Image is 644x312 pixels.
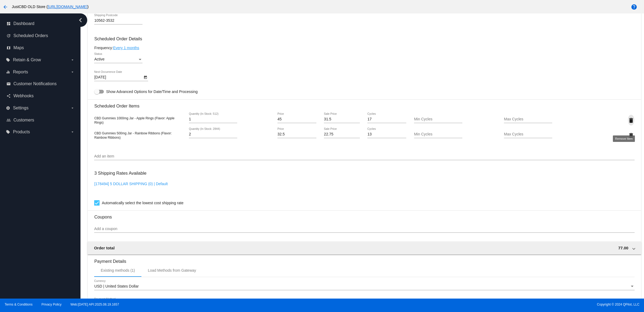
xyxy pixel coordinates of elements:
a: Every 1 months [113,46,139,50]
input: Price [277,117,316,121]
a: share Webhooks [6,92,75,100]
h3: Scheduled Order Details [94,36,634,41]
mat-icon: help [631,4,637,10]
span: Products [13,130,30,134]
input: Shipping Postcode [94,19,142,23]
mat-icon: delete [628,117,634,124]
i: update [6,34,11,38]
input: Add a coupon [94,227,634,231]
a: dashboard Dashboard [6,19,75,28]
span: Settings [13,106,28,110]
input: Price [277,132,316,137]
span: Scheduled Orders [13,33,48,38]
input: Sale Price [324,117,360,121]
span: Automatically select the lowest cost shipping rate [102,200,183,206]
span: USD | United States Dollar [94,284,138,288]
i: dashboard [6,21,11,26]
i: settings [6,106,10,110]
a: email Customer Notifications [6,80,75,88]
i: arrow_drop_down [70,58,75,62]
span: CBD Gummies 1000mg Jar - Apple Rings (Flavor: Apple Rings) [94,116,174,124]
i: arrow_drop_down [70,70,75,74]
h3: 3 Shipping Rates Available [94,167,146,179]
i: arrow_drop_down [70,106,75,110]
input: Max Cycles [504,117,552,121]
a: Web:[DATE] API:2025.08.19.1657 [71,303,119,306]
a: Terms & Conditions [5,303,32,306]
input: Next Occurrence Date [94,75,142,80]
a: [178494] 5 DOLLAR SHIPPING (0) | Default [94,182,168,186]
span: Order total [94,246,115,250]
mat-icon: arrow_back [2,4,9,10]
i: equalizer [6,70,10,74]
span: Active [94,57,104,61]
a: update Scheduled Orders [6,31,75,40]
mat-expansion-panel-header: Order total 77.00 [87,242,641,254]
h3: Payment Details [94,255,634,264]
span: Retain & Grow [13,58,41,62]
a: Privacy Policy [42,303,62,306]
input: Cycles [367,132,406,137]
span: Reports [13,70,28,74]
span: Customer Notifications [13,81,57,86]
i: chevron_left [76,16,85,24]
span: 77.00 [618,246,628,250]
mat-icon: delete [628,132,634,139]
span: JustCBD OLD Store ( ) [12,5,89,9]
input: Quantity (In Stock: 512) [189,117,237,121]
span: Maps [13,45,24,50]
i: local_offer [6,58,10,62]
span: Customers [13,118,34,123]
input: Cycles [367,117,406,121]
h3: Scheduled Order Items [94,99,634,109]
a: people_outline Customers [6,116,75,124]
a: [URL][DOMAIN_NAME] [48,5,87,9]
div: Existing methods (1) [101,268,135,272]
i: email [6,82,11,86]
input: Max Cycles [504,132,552,137]
mat-select: Currency [94,284,634,289]
span: Show Advanced Options for Date/Time and Processing [106,89,197,94]
input: Quantity (In Stock: 2844) [189,132,237,137]
i: people_outline [6,118,11,122]
input: Min Cycles [414,132,462,137]
span: Dashboard [13,21,34,26]
span: Copyright © 2024 QPilot, LLC [327,303,639,306]
input: Min Cycles [414,117,462,121]
input: Sale Price [324,132,360,137]
i: map [6,46,11,50]
input: Add an item [94,154,634,159]
span: CBD Gummies 500mg Jar - Rainbow Ribbons (Flavor: Rainbow Ribbons) [94,131,172,139]
a: map Maps [6,44,75,52]
i: arrow_drop_down [70,130,75,134]
h3: Coupons [94,210,634,220]
div: Load Methods from Gateway [148,268,196,272]
i: share [6,94,11,98]
i: local_offer [6,130,10,134]
mat-select: Status [94,57,142,62]
div: Frequency: [94,46,634,50]
button: Open calendar [142,74,148,80]
span: Webhooks [13,94,34,98]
